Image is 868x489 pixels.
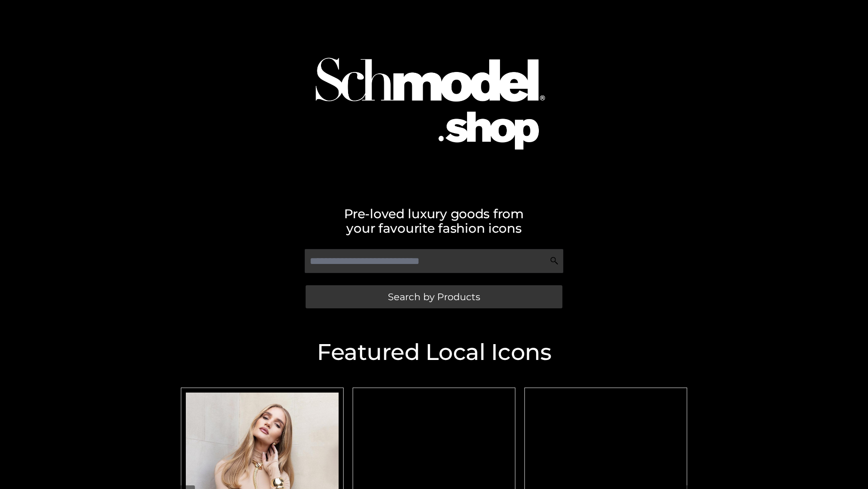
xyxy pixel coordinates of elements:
img: Search Icon [550,256,559,265]
span: Search by Products [388,292,480,302]
a: Search by Products [306,285,562,308]
h2: Featured Local Icons​ [176,341,692,364]
h2: Pre-loved luxury goods from your favourite fashion icons [176,206,692,235]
